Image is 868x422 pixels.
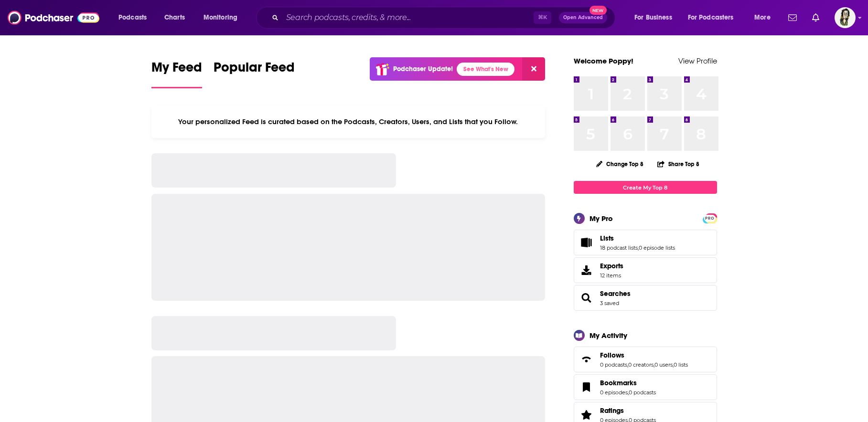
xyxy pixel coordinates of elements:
[265,7,624,29] div: Search podcasts, credits, & more...
[748,10,782,25] button: open menu
[628,361,654,368] a: 0 creators
[8,9,99,27] img: Podchaser - Follow, Share and Rate Podcasts
[600,300,619,306] a: 3 saved
[688,11,734,24] span: For Podcasters
[600,389,628,396] a: 0 episodes
[574,347,717,372] span: Follows
[784,10,801,26] a: Show notifications dropdown
[574,257,717,283] a: Exports
[600,351,624,359] span: Follows
[654,361,654,368] span: ,
[678,56,717,65] a: View Profile
[393,65,453,73] p: Podchaser Update!
[577,291,596,305] a: Searches
[197,10,250,25] button: open menu
[629,389,656,396] a: 0 podcasts
[151,105,546,138] div: Your personalized Feed is curated based on the Podcasts, Creators, Users, and Lists that you Follow.
[577,236,596,249] a: Lists
[282,10,534,25] input: Search podcasts, credits, & more...
[559,12,607,23] button: Open AdvancedNew
[704,215,716,222] span: PRO
[600,351,688,359] a: Follows
[574,285,717,311] span: Searches
[563,15,603,20] span: Open Advanced
[600,406,624,415] span: Ratings
[600,406,656,415] a: Ratings
[600,234,675,243] a: Lists
[577,380,596,394] a: Bookmarks
[600,289,631,298] a: Searches
[654,361,673,368] a: 0 users
[589,6,607,15] span: New
[600,234,614,243] span: Lists
[574,374,717,400] span: Bookmarks
[589,214,613,223] div: My Pro
[835,7,856,28] img: User Profile
[574,230,717,255] span: Lists
[627,361,628,368] span: ,
[574,56,633,65] a: Welcome Poppy!
[638,244,639,251] span: ,
[534,11,551,24] span: ⌘ K
[628,389,629,396] span: ,
[600,361,627,368] a: 0 podcasts
[600,379,656,387] a: Bookmarks
[589,331,627,340] div: My Activity
[639,244,675,251] a: 0 episode lists
[657,155,700,173] button: Share Top 8
[214,59,295,81] span: Popular Feed
[835,7,856,28] span: Logged in as poppyhat
[600,379,637,387] span: Bookmarks
[674,361,688,368] a: 0 lists
[754,11,771,24] span: More
[577,353,596,366] a: Follows
[577,264,596,277] span: Exports
[600,262,623,270] span: Exports
[808,10,823,26] a: Show notifications dropdown
[628,10,684,25] button: open menu
[574,181,717,194] a: Create My Top 8
[590,158,650,170] button: Change Top 8
[151,59,202,81] span: My Feed
[577,408,596,422] a: Ratings
[204,11,237,24] span: Monitoring
[151,59,202,88] a: My Feed
[158,10,191,25] a: Charts
[600,244,638,251] a: 18 podcast lists
[835,7,856,28] button: Show profile menu
[457,63,514,76] a: See What's New
[118,11,147,24] span: Podcasts
[600,272,623,279] span: 12 items
[214,59,295,88] a: Popular Feed
[112,10,159,25] button: open menu
[164,11,185,24] span: Charts
[673,361,674,368] span: ,
[634,11,672,24] span: For Business
[704,214,716,222] a: PRO
[682,10,748,25] button: open menu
